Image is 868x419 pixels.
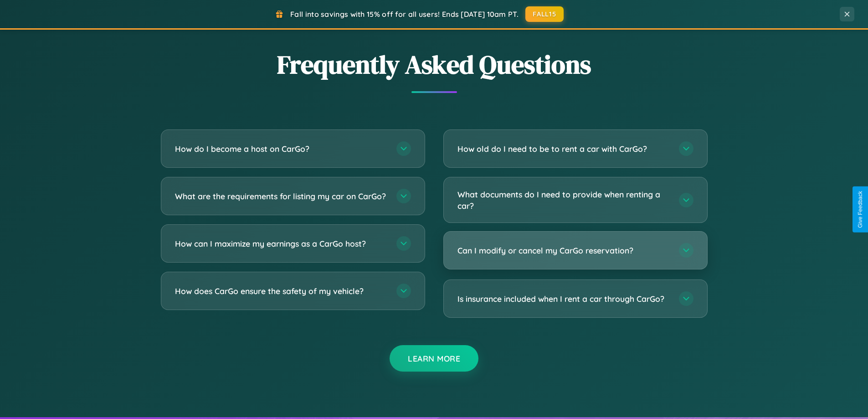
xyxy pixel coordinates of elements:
button: FALL15 [525,6,564,22]
span: Fall into savings with 15% off for all users! Ends [DATE] 10am PT. [290,10,519,19]
h3: Is insurance included when I rent a car through CarGo? [457,293,670,305]
h3: How can I maximize my earnings as a CarGo host? [175,238,387,249]
div: Give Feedback [857,191,863,228]
h3: How do I become a host on CarGo? [175,143,387,155]
h3: How does CarGo ensure the safety of my vehicle? [175,285,387,297]
h3: How old do I need to be to rent a car with CarGo? [457,143,670,155]
h3: What documents do I need to provide when renting a car? [457,189,670,211]
h3: What are the requirements for listing my car on CarGo? [175,191,387,202]
h3: Can I modify or cancel my CarGo reservation? [457,245,670,256]
button: Learn More [390,345,478,372]
h2: Frequently Asked Questions [161,47,708,82]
